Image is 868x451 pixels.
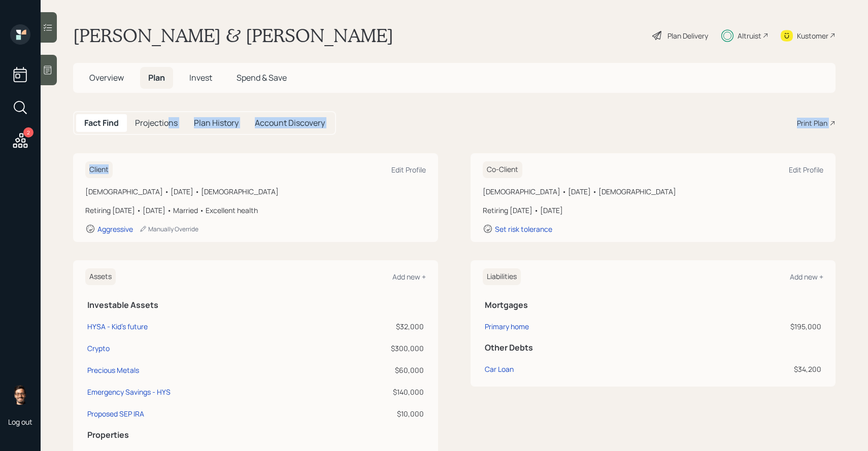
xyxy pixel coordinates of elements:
[84,118,119,128] h5: Fact Find
[326,321,424,332] div: $32,000
[85,161,113,178] h6: Client
[485,343,821,353] h5: Other Debts
[797,118,827,128] div: Print Plan
[483,186,823,197] div: [DEMOGRAPHIC_DATA] • [DATE] • [DEMOGRAPHIC_DATA]
[485,364,514,374] div: Car Loan
[87,343,110,354] div: Crypto
[485,300,821,310] h5: Mortgages
[97,224,133,234] div: Aggressive
[797,30,828,41] div: Kustomer
[667,30,708,41] div: Plan Delivery
[148,72,165,83] span: Plan
[10,385,30,405] img: sami-boghos-headshot.png
[790,272,823,282] div: Add new +
[23,127,34,137] div: 2
[87,300,424,310] h5: Investable Assets
[789,165,823,175] div: Edit Profile
[237,72,287,83] span: Spend & Save
[87,321,148,332] div: HYSA - Kid's future
[326,365,424,375] div: $60,000
[85,268,116,285] h6: Assets
[483,268,521,285] h6: Liabilities
[85,186,426,197] div: [DEMOGRAPHIC_DATA] • [DATE] • [DEMOGRAPHIC_DATA]
[255,118,325,128] h5: Account Discovery
[8,417,32,427] div: Log out
[73,24,393,47] h1: [PERSON_NAME] & [PERSON_NAME]
[135,118,178,128] h5: Projections
[682,321,821,332] div: $195,000
[738,30,761,41] div: Altruist
[87,365,139,375] div: Precious Metals
[483,205,823,216] div: Retiring [DATE] • [DATE]
[326,408,424,419] div: $10,000
[392,272,426,282] div: Add new +
[139,225,198,233] div: Manually Override
[326,343,424,354] div: $300,000
[483,161,522,178] h6: Co-Client
[87,430,424,440] h5: Properties
[87,387,171,397] div: Emergency Savings - HYS
[495,224,552,234] div: Set risk tolerance
[87,408,144,419] div: Proposed SEP IRA
[194,118,239,128] h5: Plan History
[85,205,426,216] div: Retiring [DATE] • [DATE] • Married • Excellent health
[485,321,529,332] div: Primary home
[189,72,212,83] span: Invest
[391,165,426,175] div: Edit Profile
[326,387,424,397] div: $140,000
[682,364,821,374] div: $34,200
[89,72,124,83] span: Overview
